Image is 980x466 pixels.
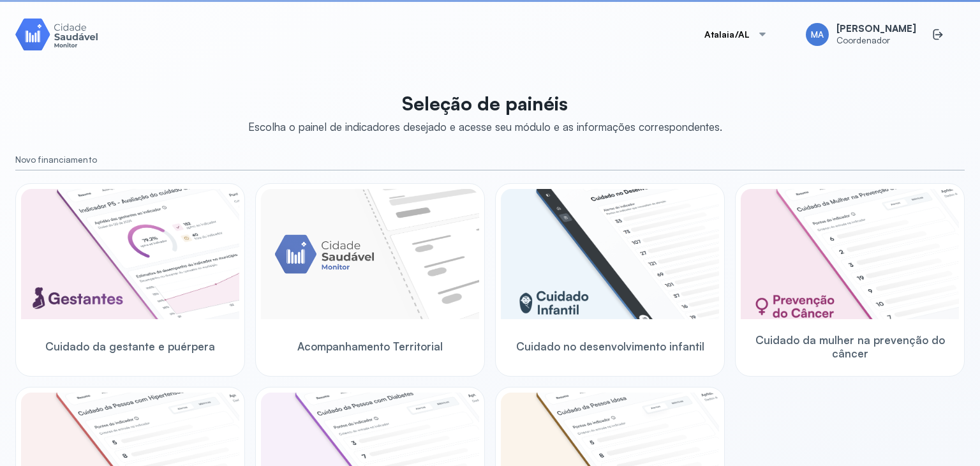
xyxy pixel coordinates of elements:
[516,340,704,353] span: Cuidado no desenvolvimento infantil
[836,35,916,46] span: Coordenador
[811,29,824,40] span: MA
[261,189,479,319] img: placeholder-module-ilustration.png
[741,189,959,319] img: woman-cancer-prevention-care.png
[15,16,98,52] img: Logotipo do produto Monitor
[248,120,722,133] div: Escolha o painel de indicadores desejado e acesse seu módulo e as informações correspondentes.
[21,189,239,319] img: pregnants.png
[501,189,719,319] img: child-development.png
[248,92,722,115] p: Seleção de painéis
[741,333,959,361] span: Cuidado da mulher na prevenção do câncer
[836,23,916,35] span: [PERSON_NAME]
[297,340,443,353] span: Acompanhamento Territorial
[689,22,783,47] button: Atalaia/AL
[45,340,215,353] span: Cuidado da gestante e puérpera
[15,154,965,165] small: Novo financiamento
